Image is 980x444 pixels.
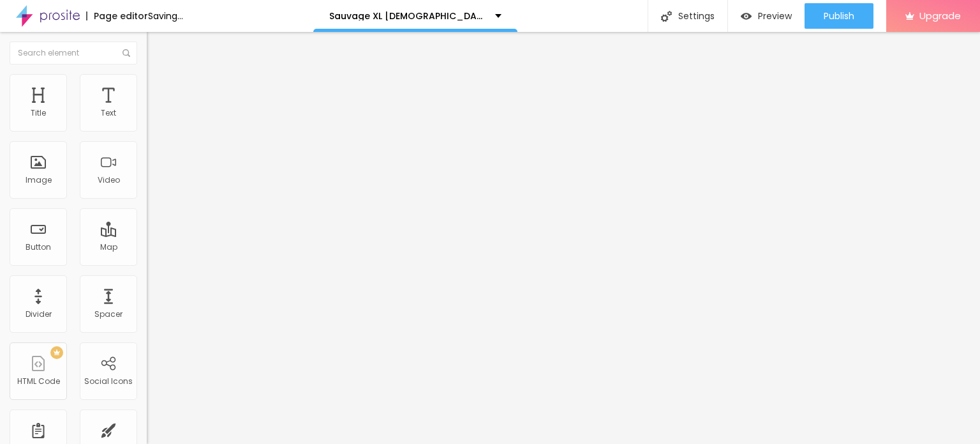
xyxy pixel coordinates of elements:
div: Map [100,243,117,252]
img: Icone [122,49,130,57]
button: Preview [728,3,805,29]
div: Image [26,176,52,185]
div: Video [98,176,120,185]
p: Sauvage XL [DEMOGRAPHIC_DATA][MEDICAL_DATA] Gummies (Official™) - Is It Worth the Hype? [329,11,486,20]
div: Spacer [94,310,122,319]
iframe: Editor [147,32,980,444]
img: view-1.svg [741,11,752,22]
div: Title [31,109,46,118]
div: Text [101,109,116,118]
span: Preview [758,11,792,21]
div: HTML Code [17,377,60,386]
div: Divider [26,310,52,319]
span: Upgrade [919,10,961,21]
input: Search element [10,42,137,65]
img: Icone [661,11,672,22]
div: Social Icons [84,377,133,386]
button: Publish [805,3,873,29]
div: Saving... [148,11,183,20]
div: Page editor [86,11,148,20]
span: Publish [824,11,854,21]
div: Button [26,243,51,252]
